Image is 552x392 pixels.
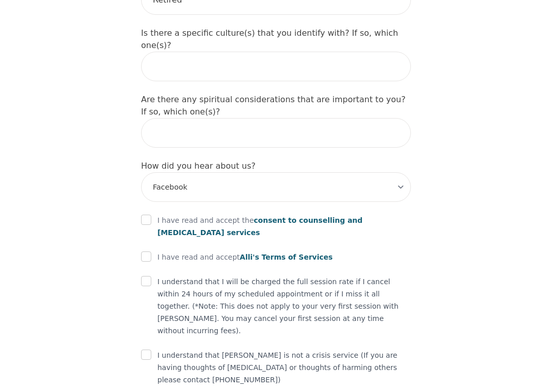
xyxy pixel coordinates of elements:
span: Alli's Terms of Services [240,253,333,261]
p: I have read and accept [157,251,333,263]
p: I understand that [PERSON_NAME] is not a crisis service (If you are having thoughts of [MEDICAL_D... [157,349,411,386]
label: Is there a specific culture(s) that you identify with? If so, which one(s)? [141,28,398,50]
label: How did you hear about us? [141,161,256,171]
p: I have read and accept the [157,214,411,239]
p: I understand that I will be charged the full session rate if I cancel within 24 hours of my sched... [157,275,411,337]
span: consent to counselling and [MEDICAL_DATA] services [157,216,362,237]
label: Are there any spiritual considerations that are important to you? If so, which one(s)? [141,95,405,117]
